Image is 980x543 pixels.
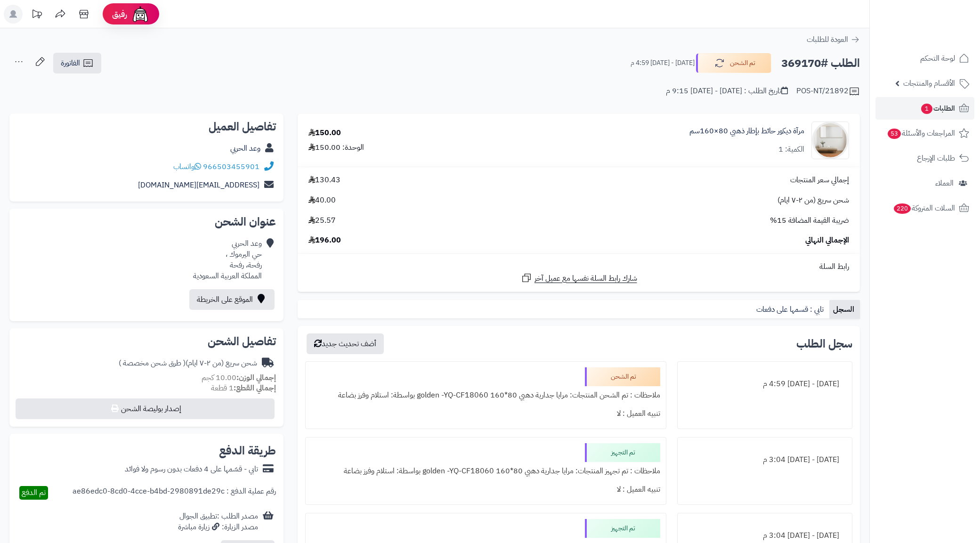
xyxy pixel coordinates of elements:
span: طلبات الإرجاع [917,152,955,165]
span: ضريبة القيمة المضافة 15% [770,215,849,226]
a: الطلبات1 [875,97,974,120]
div: الوحدة: 150.00 [308,142,364,153]
h2: تفاصيل العميل [17,121,276,132]
a: الموقع على الخريطة [189,289,275,310]
span: 1 [921,104,932,114]
a: السجل [829,300,860,319]
a: تابي : قسمها على دفعات [753,300,829,319]
button: تم الشحن [696,53,771,73]
div: شحن سريع (من ٢-٧ ايام) [119,358,257,369]
small: 1 قطعة [211,382,276,394]
div: تابي - قسّمها على 4 دفعات بدون رسوم ولا فوائد [125,464,258,475]
strong: إجمالي القطع: [234,382,276,394]
div: مصدر الطلب :تطبيق الجوال [178,511,258,533]
a: واتساب [173,161,201,172]
div: تم الشحن [585,367,660,386]
span: لوحة التحكم [920,52,955,65]
h2: تفاصيل الشحن [17,336,276,347]
span: الطلبات [920,102,955,115]
div: ملاحظات : تم الشحن المنتجات: مرايا جدارية دهبي 80*160 golden -YQ-CF18060 بواسطة: استلام وفرز بضاعة [311,386,660,405]
a: وعد الحربي [230,143,260,154]
span: 40.00 [308,195,336,206]
span: 130.43 [308,175,340,186]
a: تحديثات المنصة [25,5,49,26]
span: العودة للطلبات [807,34,848,45]
span: السلات المتروكة [893,202,955,215]
span: تم الدفع [22,487,46,498]
a: 966503455901 [203,161,259,172]
span: 25.57 [308,215,336,226]
a: المراجعات والأسئلة53 [875,122,974,145]
div: الكمية: 1 [778,144,804,155]
span: شحن سريع (من ٢-٧ ايام) [778,195,849,206]
div: تاريخ الطلب : [DATE] - [DATE] 9:15 م [666,86,788,97]
span: 220 [894,203,911,214]
div: 150.00 [308,128,341,138]
a: السلات المتروكة220 [875,197,974,219]
div: ملاحظات : تم تجهيز المنتجات: مرايا جدارية دهبي 80*160 golden -YQ-CF18060 بواسطة: استلام وفرز بضاعة [311,462,660,480]
span: 196.00 [308,235,341,246]
span: رفيق [112,8,127,20]
h2: طريقة الدفع [219,445,276,456]
h3: سجل الطلب [796,338,852,349]
span: إجمالي سعر المنتجات [790,175,849,186]
strong: إجمالي الوزن: [236,372,276,383]
img: 1753777265-1-90x90.jpg [812,122,849,159]
small: 10.00 كجم [202,372,276,383]
a: الفاتورة [53,53,101,73]
div: تنبيه العميل : لا [311,480,660,499]
a: شارك رابط السلة نفسها مع عميل آخر [521,272,637,284]
a: العودة للطلبات [807,34,860,45]
span: 53 [888,129,901,139]
span: الفاتورة [61,57,80,69]
span: المراجعات والأسئلة [887,127,955,140]
span: ( طرق شحن مخصصة ) [119,357,186,369]
button: إصدار بوليصة الشحن [16,398,275,419]
div: [DATE] - [DATE] 4:59 م [683,375,846,393]
a: لوحة التحكم [875,47,974,70]
button: أضف تحديث جديد [307,333,384,354]
h2: الطلب #369170 [781,54,860,73]
div: رقم عملية الدفع : ae86edc0-8cd0-4cce-b4bd-2980891de29c [73,486,276,500]
div: رابط السلة [301,261,856,272]
div: تم التجهيز [585,443,660,462]
div: POS-NT/21892 [796,86,860,97]
a: [EMAIL_ADDRESS][DOMAIN_NAME] [138,179,259,191]
a: مرآة ديكور حائط بإطار ذهبي 80×160سم [689,126,804,137]
div: مصدر الزيارة: زيارة مباشرة [178,522,258,533]
img: logo-2.png [916,23,971,43]
div: تنبيه العميل : لا [311,405,660,423]
span: الإجمالي النهائي [805,235,849,246]
span: شارك رابط السلة نفسها مع عميل آخر [535,273,637,284]
h2: عنوان الشحن [17,216,276,227]
img: ai-face.png [131,5,150,24]
div: وعد الحربي حي اليرموك ، رفحة، رفحة المملكة العربية السعودية [193,238,262,281]
span: الأقسام والمنتجات [903,77,955,90]
div: [DATE] - [DATE] 3:04 م [683,451,846,469]
a: طلبات الإرجاع [875,147,974,170]
div: تم التجهيز [585,519,660,538]
a: العملاء [875,172,974,195]
span: العملاء [935,177,954,190]
small: [DATE] - [DATE] 4:59 م [631,58,695,68]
